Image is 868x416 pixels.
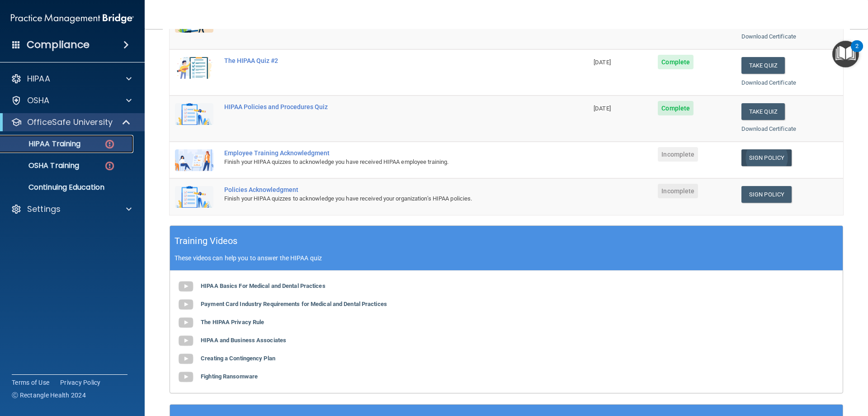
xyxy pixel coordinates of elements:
[658,184,698,198] span: Incomplete
[741,103,785,120] button: Take Quiz
[12,391,86,400] span: Ⓒ Rectangle Health 2024
[201,319,264,325] b: The HIPAA Privacy Rule
[594,105,611,112] span: [DATE]
[27,95,50,106] p: OSHA
[11,73,132,84] a: HIPAA
[741,186,792,203] a: Sign Policy
[104,160,115,172] img: danger-circle.6113f641.png
[27,204,61,215] p: Settings
[201,301,387,307] b: Payment Card Industry Requirements for Medical and Dental Practices
[201,373,258,380] b: Fighting Ransomware
[201,282,325,289] b: HIPAA Basics For Medical and Dental Practices
[658,55,693,69] span: Complete
[224,57,543,64] div: The HIPAA Quiz #2
[741,125,796,132] a: Download Certificate
[177,332,195,350] img: gray_youtube_icon.38fcd6cc.png
[6,139,80,148] p: HIPAA Training
[741,33,796,40] a: Download Certificate
[175,233,238,249] h5: Training Videos
[27,73,50,84] p: HIPAA
[224,186,543,193] div: Policies Acknowledgment
[741,149,792,166] a: Sign Policy
[224,149,543,157] div: Employee Training Acknowledgment
[11,10,134,28] img: PMB logo
[177,314,195,332] img: gray_youtube_icon.38fcd6cc.png
[594,59,611,66] span: [DATE]
[855,46,859,58] div: 2
[177,277,195,296] img: gray_youtube_icon.38fcd6cc.png
[175,254,838,262] p: These videos can help you to answer the HIPAA quiz
[177,296,195,314] img: gray_youtube_icon.38fcd6cc.png
[60,378,101,387] a: Privacy Policy
[201,337,286,344] b: HIPAA and Business Associates
[658,147,698,162] span: Incomplete
[201,355,275,362] b: Creating a Contingency Plan
[11,204,132,215] a: Settings
[224,157,543,167] div: Finish your HIPAA quizzes to acknowledge you have received HIPAA employee training.
[832,41,859,67] button: Open Resource Center, 2 new notifications
[6,183,129,192] p: Continuing Education
[27,117,113,128] p: OfficeSafe University
[741,57,785,74] button: Take Quiz
[177,368,195,386] img: gray_youtube_icon.38fcd6cc.png
[27,38,90,51] h4: Compliance
[6,161,79,170] p: OSHA Training
[224,193,543,204] div: Finish your HIPAA quizzes to acknowledge you have received your organization’s HIPAA policies.
[12,378,49,387] a: Terms of Use
[177,350,195,368] img: gray_youtube_icon.38fcd6cc.png
[741,79,796,86] a: Download Certificate
[224,103,543,110] div: HIPAA Policies and Procedures Quiz
[11,95,132,106] a: OSHA
[658,101,693,115] span: Complete
[104,139,115,150] img: danger-circle.6113f641.png
[11,117,131,128] a: OfficeSafe University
